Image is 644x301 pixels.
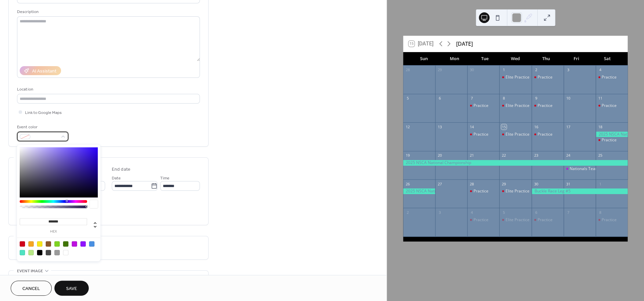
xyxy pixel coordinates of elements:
div: #FFFFFF [63,250,68,255]
div: Practice [467,217,499,223]
div: 20 [437,153,442,158]
div: 29 [437,67,442,72]
div: #F8E71C [37,241,42,247]
div: Practice [532,217,564,223]
div: #9B9B9B [54,250,60,255]
div: 13 [437,124,442,129]
div: Practice [596,74,628,80]
div: Practice [473,217,488,223]
div: 27 [437,181,442,186]
div: Tue [469,52,500,65]
div: 31 [566,181,571,186]
div: 6 [437,96,442,101]
div: 3 [437,210,442,215]
span: Date [112,175,121,182]
div: 10 [566,96,571,101]
div: Sun [408,52,439,65]
div: Description [17,8,199,15]
div: End date [112,166,130,173]
div: 29 [501,181,506,186]
div: #417505 [63,241,68,247]
div: 25 [598,153,603,158]
div: Elite Practice [505,103,529,109]
div: Practice [532,132,564,137]
div: 12 [405,124,410,129]
div: Practice [538,74,553,80]
div: Elite Practice [505,188,529,194]
div: Practice [602,217,617,223]
div: [DATE] [456,40,473,48]
div: Elite Practice [499,74,531,80]
div: Elite Practice [505,217,529,223]
div: 2 [405,210,410,215]
div: Nationals Team Dinner [570,166,613,172]
div: 30 [534,181,539,186]
div: 2025 NSCA National Championship [403,188,435,194]
div: 14 [469,124,474,129]
div: #BD10E0 [72,241,77,247]
div: 4 [469,210,474,215]
span: Event image [17,268,43,275]
div: #000000 [37,250,42,255]
button: Save [54,281,89,296]
div: 21 [469,153,474,158]
div: Mon [439,52,470,65]
div: 22 [501,153,506,158]
label: hex [20,230,87,234]
div: Practice [467,103,499,109]
div: 3 [566,67,571,72]
div: Practice [596,137,628,143]
div: 8 [501,96,506,101]
div: 4 [598,67,603,72]
div: Nationals Team Dinner [564,166,596,172]
div: Elite Practice [499,188,531,194]
div: Practice [538,217,553,223]
div: #7ED321 [54,241,60,247]
div: 6 [534,210,539,215]
div: 16 [534,124,539,129]
div: 17 [566,124,571,129]
div: 2025 NSCA National Championship [403,160,628,166]
div: #D0021B [20,241,25,247]
div: 28 [469,181,474,186]
div: 9 [534,96,539,101]
div: Event color [17,124,67,131]
div: #8B572A [46,241,51,247]
div: 30 [469,67,474,72]
div: Practice [538,103,553,109]
div: Practice [473,132,488,137]
div: #4A4A4A [46,250,51,255]
div: 5 [501,210,506,215]
div: #F5A623 [28,241,34,247]
div: 11 [598,96,603,101]
div: 2025 NSCA National Championship [596,132,628,137]
div: 15 [501,124,506,129]
div: Practice [538,132,553,137]
div: #50E3C2 [20,250,25,255]
div: 19 [405,153,410,158]
span: Link to Google Maps [25,109,62,116]
div: 7 [566,210,571,215]
div: Practice [602,103,617,109]
div: 26 [405,181,410,186]
div: Practice [467,188,499,194]
div: Practice [596,103,628,109]
div: Sat [592,52,622,65]
button: Cancel [11,281,52,296]
div: Elite Practice [499,132,531,137]
div: 23 [534,153,539,158]
div: Buckle Race Leg #5 [532,188,628,194]
div: 1 [598,181,603,186]
span: Cancel [22,285,40,292]
div: Wed [500,52,531,65]
div: 2 [534,67,539,72]
div: Elite Practice [505,132,529,137]
div: Practice [473,103,488,109]
div: Practice [596,217,628,223]
div: #B8E986 [28,250,34,255]
div: Location [17,86,199,93]
div: #4A90E2 [89,241,94,247]
div: 28 [405,67,410,72]
div: Practice [602,137,617,143]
